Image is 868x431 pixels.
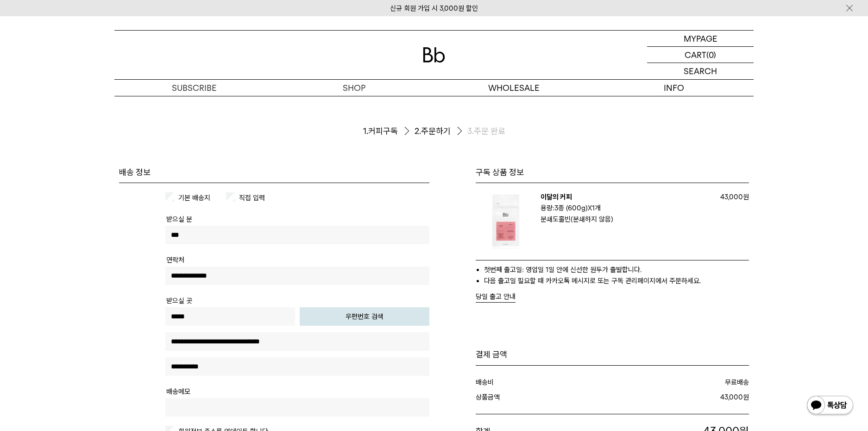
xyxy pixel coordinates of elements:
p: MYPAGE [684,31,717,46]
a: MYPAGE [647,31,754,47]
li: 커피구독 [363,124,415,139]
img: 로고 [423,47,445,63]
span: 2. [415,126,421,137]
h3: 구독 상품 정보 [476,167,749,178]
span: 3. [467,126,474,137]
p: 이달의 커피 [541,191,707,203]
p: WHOLESALE [434,80,594,96]
p: 분쇄도 [541,214,707,225]
img: 카카오톡 채널 1:1 채팅 버튼 [806,395,854,417]
span: 연락처 [166,256,184,264]
span: X [588,204,592,212]
p: 용량: [541,203,707,214]
dt: 상품금액 [476,392,610,403]
p: (0) [706,47,716,63]
button: 우편번호 검색 [300,307,429,326]
li: 주문 완료 [467,126,505,137]
li: 주문하기 [415,124,467,139]
strong: 홀빈(분쇄하지 않음) [559,215,613,223]
button: 당일 출고 안내 [476,291,516,303]
span: 원 [743,193,749,201]
label: 기본 배송지 [176,194,210,202]
a: CART (0) [647,47,754,63]
dt: 배송비 [476,377,610,388]
p: INFO [594,80,754,96]
h3: 배송 정보 [119,167,429,178]
a: 신규 회원 가입 시 3,000원 할인 [390,4,478,13]
label: 직접 입력 [237,194,265,202]
span: 받으실 분 [166,215,192,223]
a: SUBSCRIBE [114,80,274,96]
strong: 3종 (600g) 1개 [554,204,601,212]
p: 43,000 [712,191,749,203]
th: 배송메모 [166,386,190,397]
dd: 43,000원 [610,392,749,403]
img: 이달의 커피 [476,191,536,252]
span: 받으실 곳 [166,297,192,305]
li: 첫번째 출고일: 영업일 1일 안에 신선한 원두가 출발합니다. [484,264,749,275]
p: CART [685,47,706,63]
a: SHOP [274,80,434,96]
li: 다음 출고일 필요할 때 카카오톡 메시지로 또는 구독 관리페이지에서 주문하세요. [484,275,749,286]
dd: 무료배송 [610,377,749,388]
h3: 결제 금액 [476,349,749,360]
span: 1. [363,126,368,137]
p: SEARCH [684,63,717,79]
